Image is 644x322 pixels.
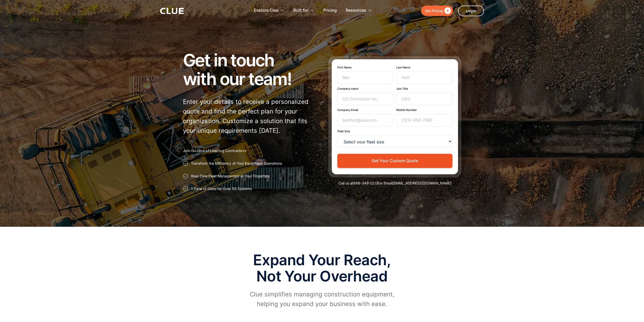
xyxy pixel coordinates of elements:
p: Transform the Efficiency of Your Equipment Operations [191,161,282,166]
h2: Expand Your Reach, Not Your Overhead [246,252,398,285]
a: 866-349-CLUE [354,181,379,185]
div: Explore Clue [254,3,278,18]
p: Clue simplifies managing construction equipment, helping you expand your business with ease. [246,290,398,309]
div: Get Pricing [425,8,443,14]
div: Resources [346,3,372,18]
img: Approval checkmark icon [183,161,188,166]
img: Approval checkmark icon [183,174,188,179]
p: Real-Time Fleet Management at Your Fingertips [191,174,269,179]
div: Explore Clue [254,3,284,18]
label: Fleet Size [337,129,452,133]
h1: Get in touch with our team! [183,51,316,88]
a: Login [458,6,484,16]
a: [EMAIL_ADDRESS][DOMAIN_NAME] [392,181,451,185]
a: Pricing [323,3,337,18]
label: Mobile Number [396,108,452,112]
div: Built for [293,3,308,18]
label: Job Title [396,87,452,90]
p: Enter your details to receive a personalized quote and find the perfect plan for your organizatio... [183,97,316,136]
input: CEO [396,92,452,105]
input: Holt [396,71,452,84]
p: 1 Pane of Glass for Over 50 Systems [191,186,252,191]
label: Company name [337,87,393,90]
input: benholt@usa.com [337,114,393,126]
input: Ben [337,71,393,84]
div: Call us at or Email [328,181,461,186]
button: Get Your Custom Quote [337,154,452,168]
div:  [443,8,451,14]
div: Built for [293,3,315,18]
img: Approval checkmark icon [183,186,188,191]
a: Get Pricing [421,6,453,16]
div: Resources [346,3,366,18]
h2: Join Dozens of Leading Contractors [183,148,316,153]
label: Last Name [396,66,452,69]
input: US Contractor Inc. [337,92,393,105]
input: (123)-456-7890 [396,114,452,126]
label: Company Email [337,108,393,112]
label: First Name [337,66,393,69]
